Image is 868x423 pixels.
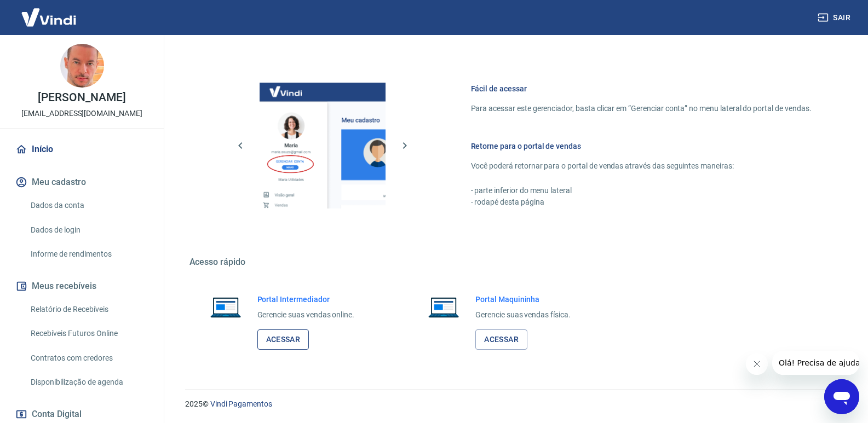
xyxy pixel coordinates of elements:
a: Recebíveis Futuros Online [26,322,151,345]
a: Relatório de Recebíveis [26,298,151,321]
p: - parte inferior do menu lateral [471,185,812,196]
a: Acessar [475,329,527,350]
a: Disponibilização de agenda [26,371,151,393]
a: Contratos com credores [26,347,151,369]
a: Vindi Pagamentos [210,399,272,408]
button: Meu cadastro [13,170,151,194]
img: Imagem de um notebook aberto [203,294,249,320]
span: Olá! Precisa de ajuda? [7,8,92,16]
img: Imagem de um notebook aberto [421,294,467,320]
p: [PERSON_NAME] [38,92,125,103]
p: - rodapé desta página [471,196,812,208]
a: Informe de rendimentos [26,243,151,265]
img: 53b38a2a-2b1a-44c9-a1b8-a8d3ea727a89.jpeg [60,44,104,88]
p: 2025 © [185,398,842,410]
a: Acessar [257,329,309,350]
img: Imagem da dashboard mostrando o botão de gerenciar conta na sidebar no lado esquerdo [260,83,386,208]
iframe: Botão para abrir a janela de mensagens [824,379,859,414]
button: Sair [815,8,855,28]
p: Para acessar este gerenciador, basta clicar em “Gerenciar conta” no menu lateral do portal de ven... [471,103,812,114]
h6: Fácil de acessar [471,83,812,94]
p: [EMAIL_ADDRESS][DOMAIN_NAME] [21,108,142,119]
h5: Acesso rápido [189,257,838,268]
iframe: Fechar mensagem [746,353,768,375]
p: Você poderá retornar para o portal de vendas através das seguintes maneiras: [471,160,812,172]
p: Gerencie suas vendas física. [475,309,571,321]
h6: Portal Maquininha [475,294,571,305]
button: Meus recebíveis [13,274,151,298]
a: Dados da conta [26,194,151,217]
iframe: Mensagem da empresa [772,351,859,375]
h6: Retorne para o portal de vendas [471,141,812,152]
img: Vindi [13,1,84,34]
p: Gerencie suas vendas online. [257,309,355,321]
h6: Portal Intermediador [257,294,355,305]
a: Início [13,137,151,161]
a: Dados de login [26,219,151,241]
